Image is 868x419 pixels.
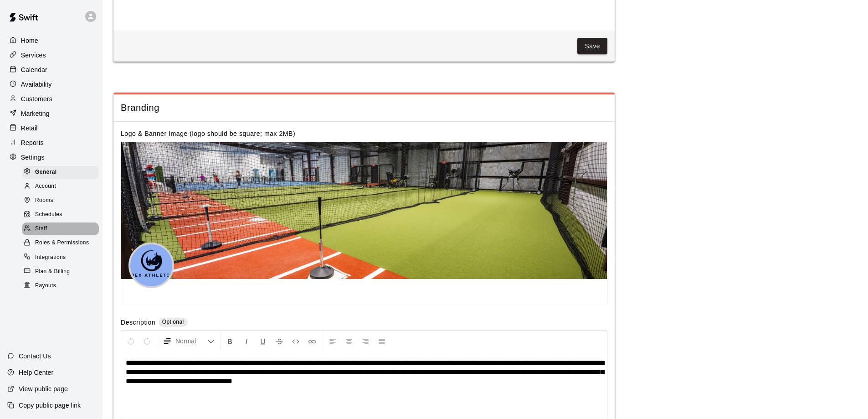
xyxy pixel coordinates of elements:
[175,336,207,346] span: Normal
[121,318,155,328] label: Description
[22,250,103,264] a: Integrations
[19,352,51,361] p: Contact Us
[22,222,103,236] a: Staff
[139,333,155,349] button: Redo
[255,333,271,349] button: Format Underline
[21,94,52,103] p: Customers
[35,224,47,233] span: Staff
[35,196,53,205] span: Rooms
[159,333,218,349] button: Formatting Options
[22,265,99,278] div: Plan & Billing
[21,51,46,60] p: Services
[121,130,295,137] label: Logo & Banner Image (logo should be square; max 2MB)
[22,179,103,193] a: Account
[7,63,95,77] a: Calendar
[341,333,357,349] button: Center Align
[288,333,303,349] button: Insert Code
[7,92,95,106] a: Customers
[35,267,70,276] span: Plan & Billing
[272,333,287,349] button: Format Strikethrough
[7,136,95,150] a: Reports
[35,253,66,262] span: Integrations
[374,333,390,349] button: Justify Align
[22,194,103,208] a: Rooms
[22,165,103,179] a: General
[22,237,99,249] div: Roles & Permissions
[22,180,99,193] div: Account
[22,166,99,179] div: General
[21,109,50,118] p: Marketing
[22,279,99,292] div: Payouts
[35,238,89,248] span: Roles & Permissions
[35,210,62,219] span: Schedules
[19,401,81,410] p: Copy public page link
[7,121,95,135] a: Retail
[325,333,340,349] button: Left Align
[123,333,139,349] button: Undo
[22,264,103,279] a: Plan & Billing
[22,251,99,264] div: Integrations
[22,208,103,222] a: Schedules
[358,333,373,349] button: Right Align
[22,222,99,235] div: Staff
[22,279,103,293] a: Payouts
[22,194,99,207] div: Rooms
[577,38,607,55] button: Save
[21,65,47,74] p: Calendar
[21,124,38,133] p: Retail
[22,236,103,250] a: Roles & Permissions
[239,333,254,349] button: Format Italics
[21,153,45,162] p: Settings
[7,150,95,164] a: Settings
[304,333,320,349] button: Insert Link
[21,138,44,147] p: Reports
[7,107,95,120] a: Marketing
[21,80,52,89] p: Availability
[35,168,57,177] span: General
[21,36,38,45] p: Home
[222,333,238,349] button: Format Bold
[7,34,95,47] a: Home
[35,182,56,191] span: Account
[19,368,53,377] p: Help Center
[162,319,184,325] span: Optional
[7,78,95,91] a: Availability
[121,102,607,114] span: Branding
[22,208,99,221] div: Schedules
[35,281,56,290] span: Payouts
[19,384,68,393] p: View public page
[7,48,95,62] a: Services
